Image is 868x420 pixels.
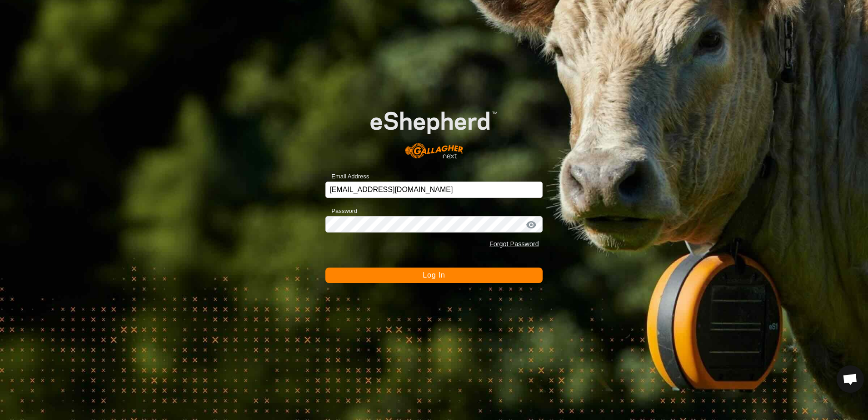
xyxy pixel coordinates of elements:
[423,271,445,279] span: Log In
[489,240,539,248] a: Forgot Password
[837,365,864,393] div: Open chat
[325,182,543,198] input: Email Address
[325,172,369,181] label: Email Address
[325,268,543,283] button: Log In
[325,207,357,216] label: Password
[347,93,521,167] img: E-shepherd Logo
